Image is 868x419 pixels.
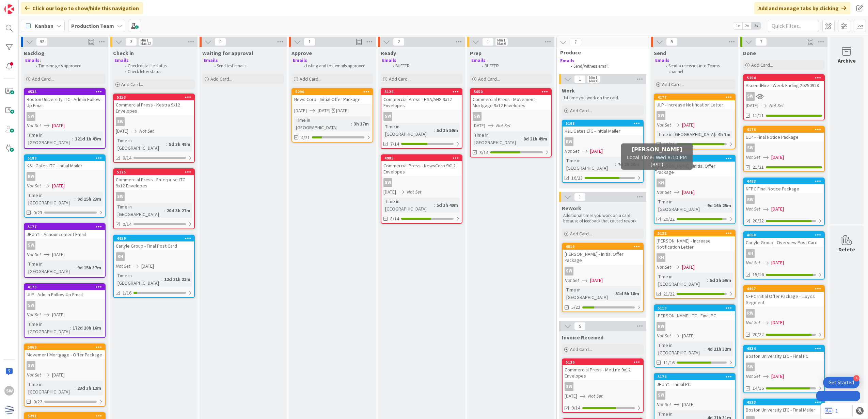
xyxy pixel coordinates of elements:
span: Add Card... [121,81,143,87]
i: Not Set [139,128,154,134]
span: [DATE] [294,107,307,114]
li: Send screenshot into Teams channel [662,63,735,74]
div: Commercial Press - NewsCorp 9X12 Envelopes [381,161,462,176]
h5: [PERSON_NAME] [624,146,690,152]
div: 5177 [28,224,105,229]
div: ULP - Final Notice Package [744,133,824,141]
div: 4493 [744,178,824,184]
span: : [705,202,706,209]
div: Time in [GEOGRAPHIC_DATA] [657,131,715,138]
div: 4176 [747,127,824,132]
div: SW [383,112,392,121]
div: Time in [GEOGRAPHIC_DATA] [294,116,351,131]
a: 1 [825,407,838,415]
span: : [161,275,162,283]
div: 4985 [384,156,462,161]
span: Waiting for approval [202,50,253,56]
div: 4534Boston University LTC - Final PC [744,346,824,361]
span: 5 [666,38,678,46]
div: Time in [GEOGRAPHIC_DATA] [383,123,434,138]
span: ReWork [562,205,581,212]
div: 4535 [25,89,105,95]
span: [DATE] [473,122,485,129]
div: Time in [GEOGRAPHIC_DATA] [565,157,615,172]
span: 0 [215,38,226,46]
div: 4176 [744,127,824,133]
span: Backlog [24,50,45,56]
span: [DATE] [746,102,758,109]
div: Click our logo to show/hide this navigation [21,2,143,14]
span: Add Card... [478,76,500,82]
span: 1 [482,38,494,46]
span: 3 [125,38,137,46]
div: 5168 [563,120,643,127]
div: KH [654,179,735,187]
div: 5168 [566,121,643,126]
span: Add Card... [662,81,684,87]
div: 5254 [744,75,824,81]
span: [DATE] [682,121,695,129]
i: Not Set [657,189,671,195]
div: 4658 [744,232,824,238]
span: Done [743,50,756,56]
div: 4493 [747,179,824,184]
div: 5069 [25,344,105,350]
span: 11/11 [753,112,764,119]
div: 4173 [25,284,105,290]
span: : [715,131,716,138]
div: 4h 7m [716,131,732,138]
div: Max 6 [589,79,598,83]
div: [PERSON_NAME] - Initial Offer Package [654,162,735,177]
div: 4535 [28,89,105,94]
div: RW [744,195,824,204]
div: SW [116,192,125,201]
div: 5d 3h 49m [167,140,192,148]
div: Time in [GEOGRAPHIC_DATA] [383,198,434,213]
i: Not Set [657,264,671,270]
div: 5122 [654,230,735,236]
li: Send test emails [210,63,283,69]
div: SW [27,241,35,250]
div: [DATE] [336,107,349,114]
div: 9d 15h 23m [76,195,103,203]
div: 3h 17m [352,120,370,128]
span: Work [562,87,575,94]
div: KH [114,252,194,261]
span: [DATE] [590,148,603,155]
div: SW [657,111,665,120]
span: Kanban [35,22,53,30]
div: 12d 21h 21m [162,275,192,283]
div: 5253Commercial Press - Kestra 9x12 Envelopes [114,94,194,115]
span: : [434,201,435,209]
span: 1 [574,75,586,83]
div: KH [744,249,824,258]
span: Add Card... [210,76,232,82]
div: Time in [GEOGRAPHIC_DATA] [473,131,521,146]
i: Not Set [565,148,579,154]
div: 4697 [744,286,824,292]
span: [DATE] [318,107,330,114]
span: 3x [752,22,761,29]
div: 4659 [114,235,194,241]
span: Approve [291,50,312,56]
strong: Emails [471,57,486,63]
div: KH [654,253,735,262]
div: Time in [GEOGRAPHIC_DATA] [27,191,75,206]
div: Commercial Press - HSA/AHS 9x12 Envelopes [381,95,462,110]
span: [DATE] [771,259,784,266]
div: 4659 [117,236,194,241]
span: : [434,127,435,134]
span: 0/23 [33,209,42,216]
li: Listing and test emails approved [300,63,372,69]
span: Add Card... [389,76,411,82]
div: 121d 1h 43m [73,135,103,143]
i: Not Set [27,183,41,189]
i: Not Set [496,122,511,129]
div: 4535Boston University LTC - Admin Follow-Up Email [25,89,105,110]
span: 2 [393,38,405,46]
div: ULP - Increase Notification Letter [654,100,735,109]
li: Send/witness email [567,64,641,69]
div: 5136 [563,359,643,365]
div: 4533 [744,399,824,405]
i: Not Set [27,122,41,129]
